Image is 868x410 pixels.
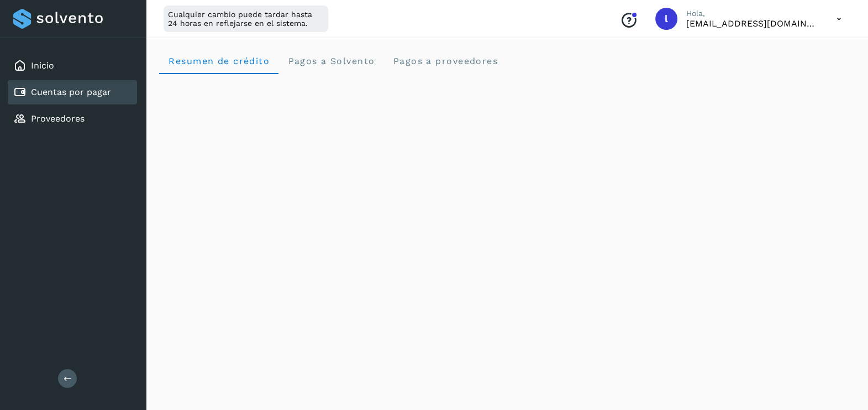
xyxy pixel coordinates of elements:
a: Inicio [31,60,54,71]
div: Proveedores [8,107,137,131]
div: Cualquier cambio puede tardar hasta 24 horas en reflejarse en el sistema. [164,6,328,32]
span: Resumen de crédito [168,56,270,66]
span: Pagos a Solvento [287,56,375,66]
a: Cuentas por pagar [31,87,111,97]
div: Cuentas por pagar [8,80,137,104]
p: Hola, [686,9,819,18]
div: Inicio [8,54,137,78]
p: luisfgonzalez@solgic.mx [686,18,819,29]
span: Pagos a proveedores [392,56,498,66]
a: Proveedores [31,113,85,124]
